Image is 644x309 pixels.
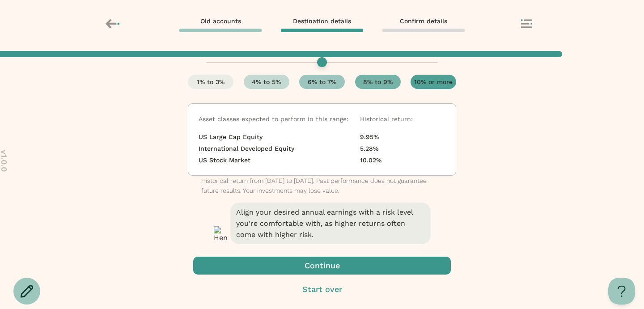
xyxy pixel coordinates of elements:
[355,75,401,89] button: 8% to 9%
[230,203,431,244] span: Align your desired annual earnings with a risk level you're comfortable with, as higher returns o...
[200,17,241,25] span: Old accounts
[198,143,359,154] td: International Developed Equity
[302,284,342,295] p: Start over
[198,131,359,142] td: US Large Cap Equity
[214,226,228,244] img: Henry - retirement transfer assistant
[302,284,342,296] button: Start over
[198,114,359,124] th: Asset classes expected to perform in this range:
[299,75,345,89] button: 6% to 7%
[360,155,446,165] td: 10.02%
[188,75,233,89] button: 1% to 3%
[360,143,446,154] td: 5.28%
[193,257,451,275] button: Continue
[411,75,456,89] button: 10% or more
[608,278,635,305] iframe: Help Scout Beacon - Open
[360,131,446,142] td: 9.95%
[244,75,289,89] button: 4% to 5%
[400,17,447,25] span: Confirm details
[360,114,446,124] th: Historical return:
[293,17,351,25] span: Destination details
[198,155,359,165] td: US Stock Market
[201,176,443,195] p: Historical return from [DATE] to [DATE]. Past performance does not guarantee future results. Your...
